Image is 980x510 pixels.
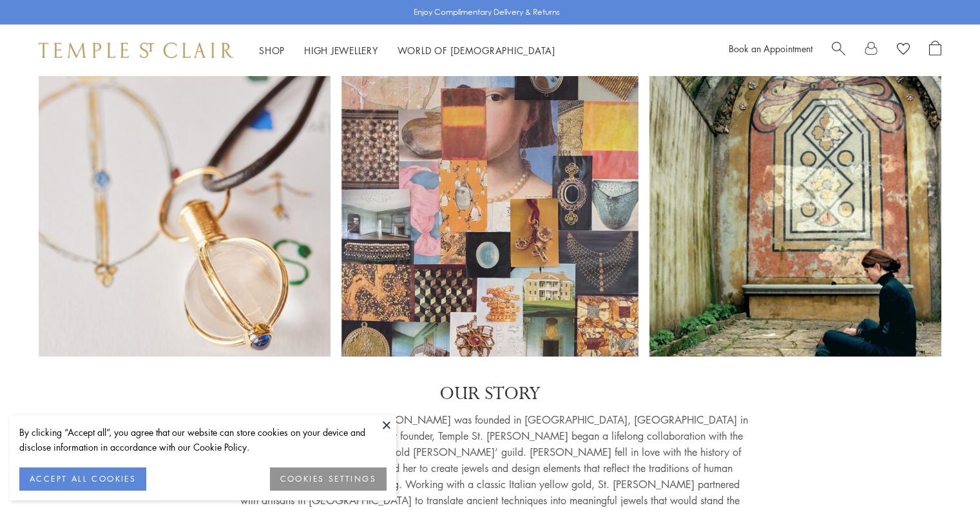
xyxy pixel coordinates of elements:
[19,425,387,455] div: By clicking “Accept all”, you agree that our website can store cookies on your device and disclos...
[19,467,146,491] button: ACCEPT ALL COOKIES
[39,43,233,58] img: Temple St. Clair
[259,43,555,59] nav: Main navigation
[929,41,941,60] a: Open Shopping Bag
[259,44,285,57] a: ShopShop
[916,449,967,497] iframe: Gorgias live chat messenger
[270,467,387,491] button: COOKIES SETTINGS
[729,42,812,55] a: Book an Appointment
[304,44,378,57] a: High JewelleryHigh Jewellery
[233,382,748,406] p: OUR STORY
[897,41,910,60] a: View Wishlist
[398,44,555,57] a: World of [DEMOGRAPHIC_DATA]World of [DEMOGRAPHIC_DATA]
[832,41,845,60] a: Search
[414,6,560,19] p: Enjoy Complimentary Delivery & Returns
